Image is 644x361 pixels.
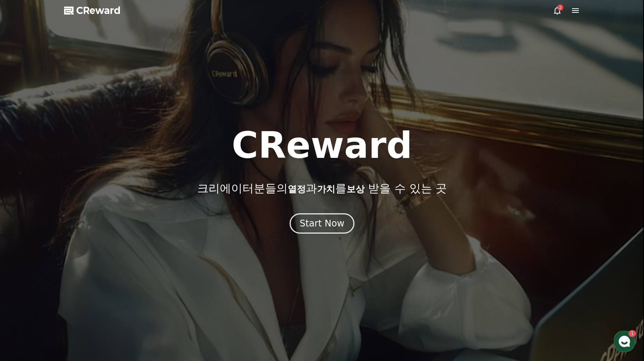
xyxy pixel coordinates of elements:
[232,127,412,164] h1: CReward
[557,5,563,11] div: 2
[288,184,306,194] span: 열정
[347,184,365,194] span: 보상
[317,184,335,194] span: 가치
[290,213,355,234] button: Start Now
[76,5,121,17] span: CReward
[553,6,562,15] a: 2
[290,221,355,228] a: Start Now
[300,217,345,229] div: Start Now
[197,182,447,195] p: 크리에이터분들의 과 를 받을 수 있는 곳
[64,5,121,17] a: CReward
